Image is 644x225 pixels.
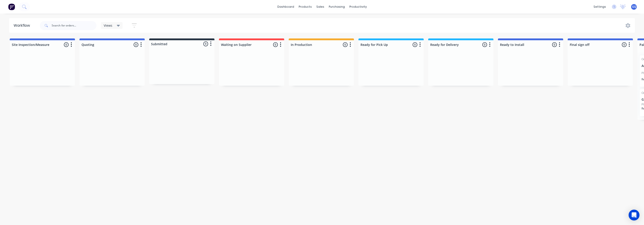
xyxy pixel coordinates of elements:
input: Search for orders... [52,21,96,30]
div: Workflow [14,23,32,28]
div: settings [591,3,608,10]
div: productivity [347,3,369,10]
span: Views [104,23,112,28]
img: Factory [8,3,15,10]
div: purchasing [327,3,347,10]
div: products [296,3,314,10]
div: sales [314,3,327,10]
div: Open Intercom Messenger [629,210,639,220]
a: dashboard [275,3,296,10]
span: GQ [632,5,636,9]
